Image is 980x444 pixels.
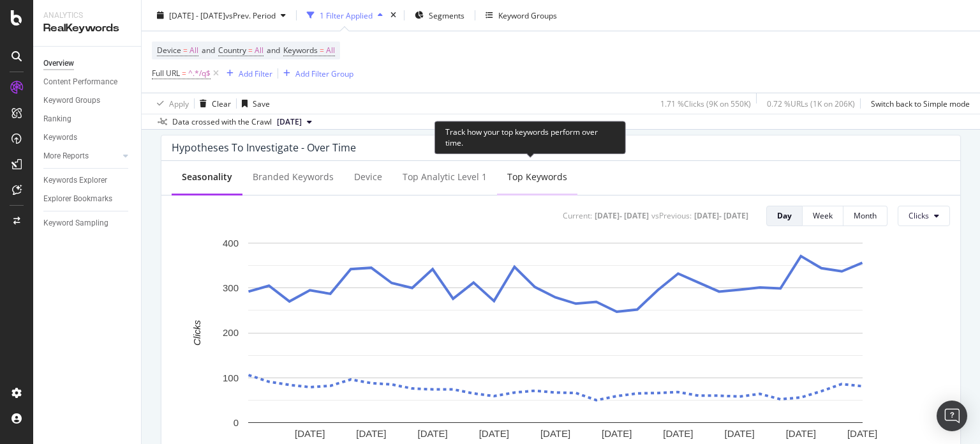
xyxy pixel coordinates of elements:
button: Segments [410,5,470,26]
text: [DATE] [417,427,447,438]
div: Keyword Groups [43,94,100,107]
button: Clear [195,93,231,114]
div: Seasonality [182,171,232,183]
text: [DATE] [786,427,816,438]
button: 1 Filter Applied [302,5,388,26]
div: Add Filter Group [295,68,353,79]
button: Switch back to Simple mode [866,93,970,114]
div: 1.71 % Clicks ( 9K on 550K ) [660,98,751,109]
div: [DATE] - [DATE] [595,210,649,221]
div: Content Performance [43,75,117,89]
button: Add Filter Group [278,66,353,81]
button: [DATE] [272,114,317,130]
span: = [183,45,188,56]
text: [DATE] [295,427,325,438]
a: Keyword Sampling [43,217,132,230]
button: Save [237,93,270,114]
button: Month [843,206,887,226]
a: Keyword Groups [43,94,132,107]
div: Device [354,171,382,183]
button: Day [766,206,803,226]
button: Add Filter [221,66,272,81]
span: = [320,45,324,56]
div: 0.72 % URLs ( 1K on 206K ) [767,98,855,109]
span: and [202,45,215,56]
div: Keywords Explorer [43,174,107,187]
span: Segments [429,10,464,20]
div: Analytics [43,10,131,21]
text: Clicks [191,319,202,345]
div: [DATE] - [DATE] [694,210,748,221]
text: 0 [234,417,239,427]
div: Data crossed with the Crawl [172,116,272,128]
text: [DATE] [724,427,754,438]
span: Full URL [152,68,180,79]
div: Top Keywords [507,171,567,183]
a: Content Performance [43,75,132,89]
a: Keywords Explorer [43,174,132,187]
span: and [267,45,280,56]
div: Save [253,98,270,109]
div: Add Filter [239,68,272,79]
button: Apply [152,93,189,114]
a: Overview [43,57,132,70]
div: Open Intercom Messenger [937,401,967,431]
button: Week [803,206,843,226]
div: times [388,9,399,22]
div: Apply [169,98,189,109]
div: Current: [563,210,592,221]
div: RealKeywords [43,21,131,36]
text: [DATE] [663,427,693,438]
div: Top analytic Level 1 [403,171,487,183]
div: Track how your top keywords perform over time. [434,121,626,154]
div: Overview [43,57,74,70]
span: Keywords [283,45,318,56]
span: = [182,68,186,79]
div: vs Previous : [651,210,692,221]
text: 100 [223,372,239,383]
div: Hypotheses to Investigate - Over Time [172,141,356,154]
div: More Reports [43,149,89,163]
span: Country [218,45,246,56]
span: All [326,42,335,59]
a: Explorer Bookmarks [43,192,132,206]
div: Month [854,210,877,221]
span: Device [157,45,181,56]
div: Day [777,210,792,221]
span: [DATE] - [DATE] [169,10,225,20]
div: Branded Keywords [253,171,334,183]
text: [DATE] [602,427,632,438]
span: vs Prev. Period [225,10,276,20]
text: 400 [223,237,239,248]
span: All [255,42,264,59]
text: [DATE] [847,427,877,438]
span: All [189,42,198,59]
div: 1 Filter Applied [320,10,373,20]
div: Explorer Bookmarks [43,192,112,206]
div: Week [813,210,833,221]
div: Clear [212,98,231,109]
div: Keywords [43,131,77,144]
text: [DATE] [356,427,386,438]
text: [DATE] [479,427,509,438]
span: ^.*/q$ [188,65,211,82]
text: 300 [223,282,239,293]
text: [DATE] [540,427,570,438]
a: More Reports [43,149,119,163]
div: Keyword Groups [498,10,557,20]
text: 200 [223,327,239,338]
span: 2025 Jul. 5th [277,116,302,128]
button: Keyword Groups [480,5,562,26]
div: Ranking [43,112,71,126]
span: Clicks [909,210,929,221]
button: [DATE] - [DATE]vsPrev. Period [152,5,291,26]
button: Clicks [898,206,950,226]
span: = [248,45,253,56]
a: Keywords [43,131,132,144]
div: Switch back to Simple mode [871,98,970,109]
div: Keyword Sampling [43,217,108,230]
a: Ranking [43,112,132,126]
